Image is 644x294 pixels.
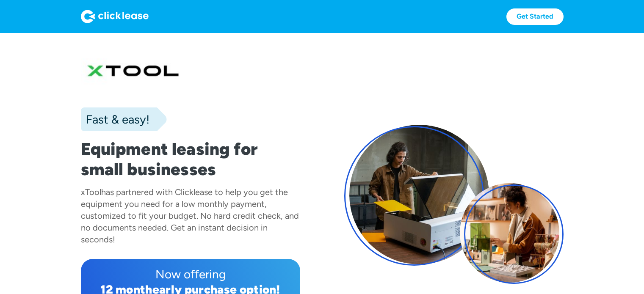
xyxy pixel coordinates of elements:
[88,266,293,283] div: Now offering
[81,187,101,197] div: xTool
[506,8,564,25] a: Get Started
[81,10,149,23] img: Logo
[81,187,299,245] div: has partnered with Clicklease to help you get the equipment you need for a low monthly payment, c...
[81,111,149,128] div: Fast & easy!
[81,139,300,179] h1: Equipment leasing for small businesses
